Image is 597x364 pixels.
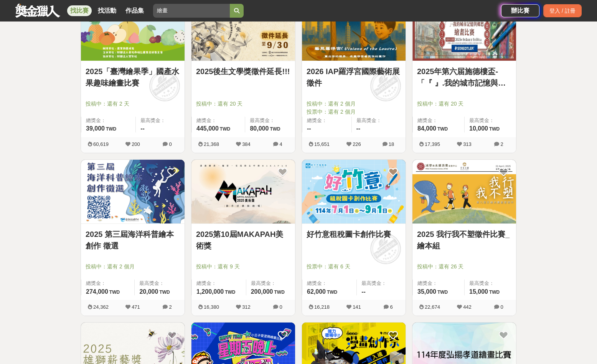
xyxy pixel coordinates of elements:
span: 313 [463,141,472,147]
span: 最高獎金： [140,117,180,124]
a: 2025年第六届施德樓盃-「『 』.我的城市記憶與鄉愁」繪畫比賽 [417,66,511,89]
span: 39,000 [86,125,105,132]
span: 20,000 [139,288,158,295]
div: 登入 / 註冊 [543,4,582,17]
span: 總獎金： [307,280,352,287]
span: 最高獎金： [250,117,290,124]
span: 最高獎金： [361,280,401,287]
span: 445,000 [196,125,219,132]
a: Cover Image [302,160,406,224]
span: 442 [463,304,472,310]
span: 1,200,000 [196,288,224,295]
a: Cover Image [191,160,295,224]
img: Cover Image [191,160,295,224]
span: 16,380 [204,304,219,310]
a: 2026 IAP羅浮宮國際藝術展徵件 [307,66,401,89]
a: 作品集 [122,5,147,16]
span: TWD [220,126,230,132]
input: 2025 反詐視界—全國影片競賽 [153,4,230,18]
span: 投票中：還有 2 個月 [307,108,401,116]
span: 200,000 [251,288,273,295]
span: 18 [389,141,394,147]
span: 投稿中：還有 2 天 [86,100,180,108]
a: 2025後生文學獎徵件延長!!! [196,66,290,77]
span: TWD [109,290,120,295]
span: TWD [106,126,116,132]
span: 總獎金： [196,117,240,124]
span: TWD [437,126,448,132]
img: Cover Image [302,160,406,224]
span: 0 [500,304,503,310]
a: 找活動 [95,5,119,16]
span: TWD [270,126,280,132]
span: -- [361,288,366,295]
span: TWD [225,290,235,295]
span: 總獎金： [86,280,130,287]
span: 總獎金： [417,280,460,287]
span: -- [140,125,145,132]
span: 最高獎金： [469,280,511,287]
span: 15,651 [314,141,330,147]
span: 200 [132,141,140,147]
span: 24,362 [93,304,109,310]
a: 2025 第三屆海洋科普繪本創作 徵選 [86,228,180,251]
span: 0 [169,141,172,147]
a: 辦比賽 [501,4,539,17]
a: 2025第10屆MAKAPAH美術獎 [196,228,290,251]
span: 80,000 [250,125,269,132]
a: Cover Image [412,160,516,224]
span: 最高獎金： [469,117,511,124]
span: 384 [242,141,251,147]
span: TWD [437,290,448,295]
span: 16,218 [314,304,330,310]
a: Cover Image [81,160,185,224]
span: TWD [159,290,170,295]
a: 2025「臺灣繪果季」國產水果趣味繪畫比賽 [86,66,180,89]
a: 2025 我行我不塑徵件比賽_繪本組 [417,228,511,251]
span: 4 [279,141,282,147]
span: 最高獎金： [251,280,290,287]
span: 22,674 [425,304,440,310]
span: 17,395 [425,141,440,147]
span: 274,000 [86,288,108,295]
span: 投票中：還有 6 天 [307,263,401,271]
span: 總獎金： [307,117,347,124]
span: 0 [279,304,282,310]
span: 60,619 [93,141,109,147]
span: 總獎金： [417,117,460,124]
span: 投稿中：還有 20 天 [196,100,290,108]
span: 471 [132,304,140,310]
span: 投稿中：還有 9 天 [196,263,290,271]
span: 6 [390,304,393,310]
span: 投稿中：還有 26 天 [417,263,511,271]
span: 2 [169,304,172,310]
span: 投稿中：還有 20 天 [417,100,511,108]
a: 好竹意租稅圖卡創作比賽 [307,228,401,240]
span: 總獎金： [86,117,131,124]
img: Cover Image [412,160,516,224]
span: -- [307,125,311,132]
span: 141 [353,304,361,310]
span: 226 [353,141,361,147]
span: TWD [489,290,500,295]
span: TWD [327,290,337,295]
span: 312 [242,304,251,310]
span: 2 [500,141,503,147]
a: 找比賽 [67,5,92,16]
span: 84,000 [417,125,436,132]
span: 最高獎金： [356,117,401,124]
img: Cover Image [81,160,185,224]
span: -- [356,125,361,132]
span: 總獎金： [196,280,241,287]
span: TWD [489,126,500,132]
span: 35,000 [417,288,436,295]
span: 最高獎金： [139,280,180,287]
span: 投稿中：還有 2 個月 [86,263,180,271]
span: 15,000 [469,288,488,295]
span: 投稿中：還有 2 個月 [307,100,401,108]
span: 10,000 [469,125,488,132]
span: 62,000 [307,288,326,295]
span: TWD [274,290,285,295]
span: 21,368 [204,141,219,147]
